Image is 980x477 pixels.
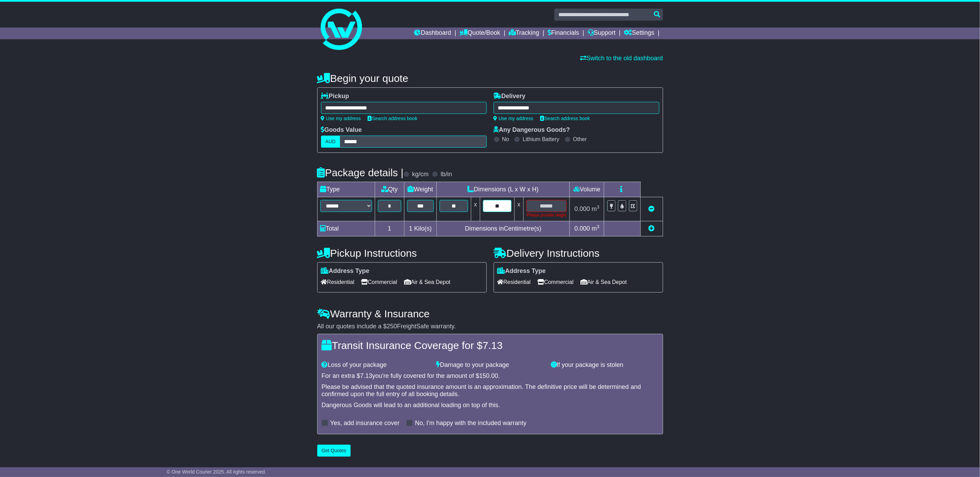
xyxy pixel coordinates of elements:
[502,136,509,142] label: No
[494,126,570,134] label: Any Dangerous Goods?
[580,55,663,62] a: Switch to the old dashboard
[494,93,526,100] label: Delivery
[330,420,400,427] label: Yes, add insurance cover
[317,445,351,457] button: Get Quotes
[436,182,570,197] td: Dimensions (L x W x H)
[483,340,503,351] span: 7.13
[318,361,433,369] div: Loss of your package
[404,277,451,287] span: Air & Sea Depot
[649,225,655,232] a: Add new item
[588,28,616,39] a: Support
[321,116,361,121] a: Use my address
[436,221,570,236] td: Dimensions in Centimetre(s)
[375,182,404,197] td: Qty
[322,402,659,409] div: Dangerous Goods will lead to an additional loading on top of this.
[317,323,663,330] div: All our quotes include a $ FreightSafe warranty.
[321,136,340,148] label: AUD
[317,167,404,178] h4: Package details |
[361,277,397,287] span: Commercial
[523,136,559,142] label: Lithium Battery
[404,221,436,236] td: Kilo(s)
[479,372,498,379] span: 150.00
[575,225,590,232] span: 0.000
[538,277,574,287] span: Commercial
[368,116,417,121] a: Search address book
[509,28,539,39] a: Tracking
[321,267,370,275] label: Address Type
[570,182,604,197] td: Volume
[414,28,451,39] a: Dashboard
[387,323,397,330] span: 250
[317,221,375,236] td: Total
[580,277,627,287] span: Air & Sea Depot
[404,182,436,197] td: Weight
[514,197,523,221] td: x
[649,205,655,212] a: Remove this item
[317,73,663,84] h4: Begin your quote
[592,205,600,212] span: m
[375,221,404,236] td: 1
[322,372,659,380] div: For an extra $ you're fully covered for the amount of $ .
[597,204,600,210] sup: 3
[441,171,452,178] label: lb/in
[321,126,362,134] label: Goods Value
[409,225,412,232] span: 1
[412,171,429,178] label: kg/cm
[321,93,349,100] label: Pickup
[494,116,534,121] a: Use my address
[494,247,663,259] h4: Delivery Instructions
[317,182,375,197] td: Type
[548,28,579,39] a: Financials
[575,205,590,212] span: 0.000
[471,197,480,221] td: x
[360,372,372,379] span: 7.13
[497,267,546,275] label: Address Type
[540,116,590,121] a: Search address book
[317,308,663,319] h4: Warranty & Insurance
[526,212,567,218] div: Please provide height
[592,225,600,232] span: m
[321,277,354,287] span: Residential
[597,224,600,229] sup: 3
[415,420,527,427] label: No, I'm happy with the included warranty
[497,277,531,287] span: Residential
[433,361,547,369] div: Damage to your package
[460,28,500,39] a: Quote/Book
[317,247,487,259] h4: Pickup Instructions
[322,340,659,351] h4: Transit Insurance Coverage for $
[547,361,662,369] div: If your package is stolen
[573,136,587,142] label: Other
[167,469,266,475] span: © One World Courier 2025. All rights reserved.
[322,383,659,398] div: Please be advised that the quoted insurance amount is an approximation. The definitive price will...
[624,28,654,39] a: Settings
